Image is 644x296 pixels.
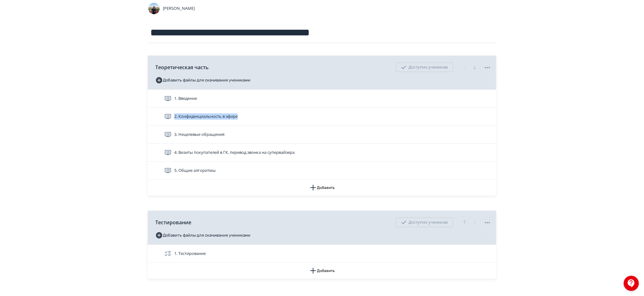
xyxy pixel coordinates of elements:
[174,167,216,174] span: 5. Общие алгоритмы
[174,95,197,102] span: 1. Введение
[155,219,191,226] span: Тестирование
[174,113,238,120] span: 2. Конфиденциальность в эфире
[148,245,496,263] div: 1. Тестирование
[174,131,224,138] span: 3. Нецелевые обращения
[148,180,496,196] button: Добавить
[396,63,453,72] div: Доступно ученикам
[155,230,250,240] button: Добавить файлы для скачивания учениками
[174,149,295,156] span: 4. Визиты покупателей в ГК, перевод звонка на супервайзера
[155,75,250,85] button: Добавить файлы для скачивания учениками
[148,2,160,15] img: Avatar
[148,108,496,126] div: 2. Конфиденциальность в эфире
[174,251,206,257] span: 1. Тестирование
[155,63,209,71] span: Теоретическая часть
[148,263,496,279] button: Добавить
[163,5,195,12] span: [PERSON_NAME]
[148,162,496,180] div: 5. Общие алгоритмы
[396,218,453,227] div: Доступно ученикам
[148,144,496,162] div: 4. Визиты покупателей в ГК, перевод звонка на супервайзера
[148,126,496,144] div: 3. Нецелевые обращения
[148,90,496,108] div: 1. Введение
